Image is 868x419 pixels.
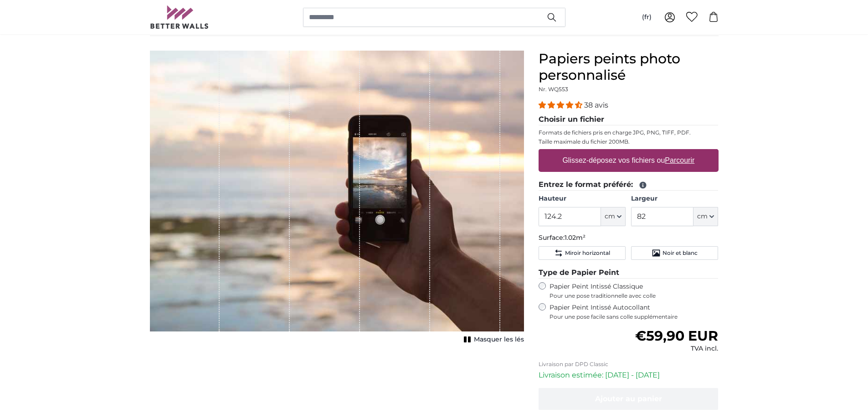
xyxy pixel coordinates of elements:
u: Parcourir [665,156,694,164]
span: cm [697,212,708,221]
label: Glissez-déposez vos fichiers ou [559,151,698,170]
label: Papier Peint Intissé Autocollant [550,303,719,321]
div: TVA incl. [635,344,718,353]
p: Livraison par DPD Classic [539,361,719,368]
h1: Papiers peints photo personnalisé [539,51,719,83]
span: Masquer les lés [474,335,524,344]
div: 1 of 1 [150,51,524,346]
button: Noir et blanc [631,246,718,260]
span: Ajouter au panier [595,394,662,403]
label: Largeur [631,194,718,203]
span: Pour une pose traditionnelle avec colle [550,292,719,300]
span: 4.34 stars [539,101,584,109]
span: Pour une pose facile sans colle supplémentaire [550,313,719,321]
button: (fr) [635,9,659,26]
span: €59,90 EUR [635,327,718,344]
img: Betterwalls [150,5,209,29]
button: Masquer les lés [461,333,524,346]
span: Noir et blanc [663,249,698,257]
button: cm [693,207,718,226]
legend: Type de Papier Peint [539,267,719,279]
button: cm [601,207,626,226]
span: cm [605,212,615,221]
label: Hauteur [539,194,626,203]
legend: Entrez le format préféré: [539,179,719,191]
label: Papier Peint Intissé Classique [550,282,719,300]
p: Formats de fichiers pris en charge JPG, PNG, TIFF, PDF. [539,129,719,136]
p: Taille maximale du fichier 200MB. [539,138,719,145]
legend: Choisir un fichier [539,114,719,125]
span: 38 avis [584,101,608,109]
button: Miroir horizontal [539,246,626,260]
span: 1.02m² [565,233,586,242]
span: Miroir horizontal [565,249,610,257]
button: Ajouter au panier [539,388,719,410]
span: Nr. WQ553 [539,86,568,93]
p: Surface: [539,233,719,243]
p: Livraison estimée: [DATE] - [DATE] [539,370,719,381]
